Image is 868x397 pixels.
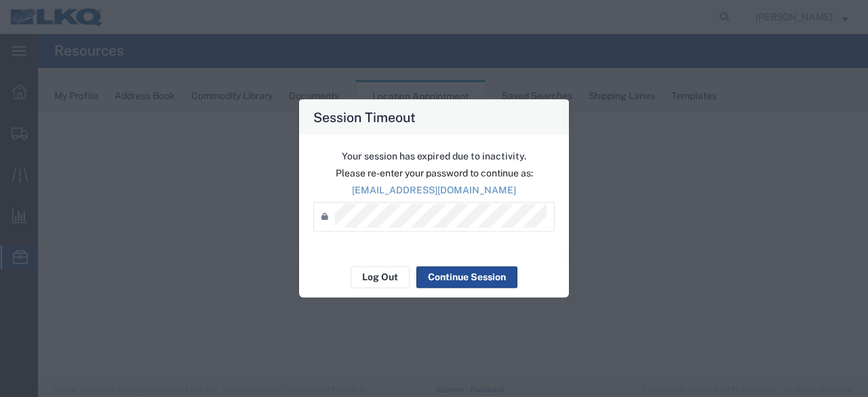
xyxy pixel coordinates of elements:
[313,183,555,197] p: [EMAIL_ADDRESS][DOMAIN_NAME]
[416,266,517,288] button: Continue Session
[351,266,410,288] button: Log Out
[313,166,555,180] p: Please re-enter your password to continue as:
[313,149,555,163] p: Your session has expired due to inactivity.
[313,107,416,126] h4: Session Timeout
